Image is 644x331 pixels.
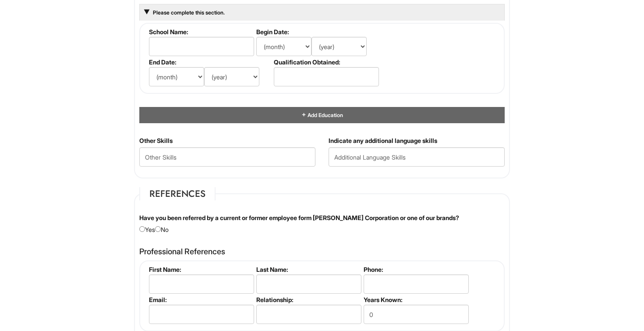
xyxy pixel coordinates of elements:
[139,247,505,256] h4: Professional References
[274,58,378,66] label: Qualification Obtained:
[139,214,459,222] label: Have you been referred by a current or former employee form [PERSON_NAME] Corporation or one of o...
[256,266,360,273] label: Last Name:
[256,28,378,36] label: Begin Date:
[149,58,270,66] label: End Date:
[364,296,467,303] label: Years Known:
[329,136,437,145] label: Indicate any additional language skills
[139,187,216,200] legend: References
[149,296,253,303] label: Email:
[329,147,505,167] input: Additional Language Skills
[301,112,343,118] a: Add Education
[149,28,253,36] label: School Name:
[256,296,360,303] label: Relationship:
[149,266,253,273] label: First Name:
[152,9,225,16] a: Please complete this section.
[139,136,173,145] label: Other Skills
[307,112,343,118] span: Add Education
[133,214,511,234] div: Yes No
[364,266,467,273] label: Phone:
[139,147,315,167] input: Other Skills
